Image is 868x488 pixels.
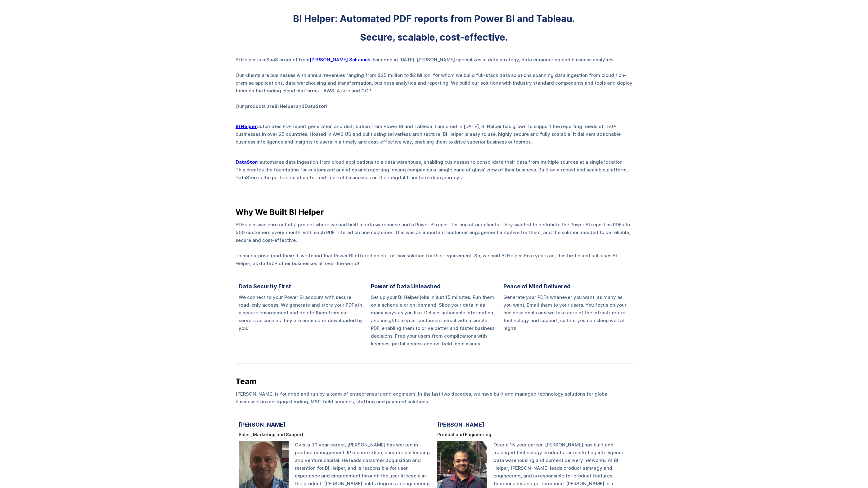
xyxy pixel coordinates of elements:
h2: Why We Built BI Helper [236,206,633,218]
strong: BI Helper [274,103,296,109]
p: Set up your BI Helper jobs in just 15 minutes. Run them on a schedule or on-demand. Slice your da... [371,293,497,348]
h4: Data Security First [239,283,291,290]
a: DataStori [236,159,259,165]
strong: DataStori [304,103,327,109]
h4: Peace of Mind Delivered [503,283,571,290]
h4: [PERSON_NAME] [437,421,484,428]
strong: BI Helper: Automated PDF reports from Power BI and Tableau. Secure, scalable, cost-effective. [293,16,575,40]
h5: Sales, Marketing and Support [239,432,431,438]
a: [PERSON_NAME] Solutions [310,57,370,63]
strong: Team [236,377,256,386]
p: [PERSON_NAME] is founded and run by a team of entrepreneurs and engineers. In the last two decade... [236,390,633,406]
p: Generate your PDFs whenever you want, as many as you want. Email them to your users. You focus on... [503,293,630,332]
h4: Power of Data Unleashed [371,283,441,290]
p: automates data ingestion from cloud applications to a data warehouse, enabling businesses to cons... [236,158,633,181]
h5: Product and Engineering [437,432,630,438]
p: automates PDF report generation and distribution from Power BI and Tableau. Launched in [DATE], B... [236,122,633,146]
p: BI Helper was born out of a project where we had built a data warehouse and a Power BI report for... [236,221,633,267]
h4: [PERSON_NAME] [239,421,286,428]
p: BI Helper is a SaaS product from . Founded in [DATE], [PERSON_NAME] specializes in data strategy,... [236,56,633,110]
a: BI Helper [236,123,257,129]
p: We connect to your Power BI account with secure read-only access. We generate and store your PDFs... [239,293,365,332]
